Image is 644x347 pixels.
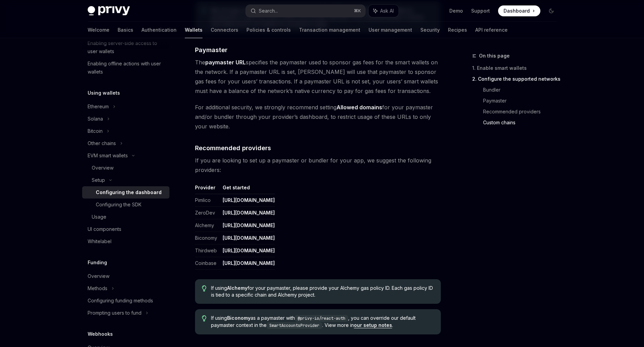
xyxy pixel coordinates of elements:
[195,156,441,175] span: If you are looking to set up a paymaster or bundler for your app, we suggest the following provid...
[88,284,107,293] div: Methods
[88,22,109,38] a: Welcome
[195,245,220,257] td: Thirdweb
[118,22,133,38] a: Basics
[246,22,291,38] a: Policies & controls
[472,74,562,84] a: 2. Configure the supported networks
[195,257,220,270] td: Coinbase
[448,22,467,38] a: Recipes
[449,7,463,14] a: Demo
[211,22,238,38] a: Connectors
[82,270,169,282] a: Overview
[82,58,169,78] a: Enabling offline actions with user wallets
[483,84,562,95] a: Bundler
[246,5,365,17] button: Search...⌘K
[380,7,394,14] span: Ask AI
[471,7,490,14] a: Support
[259,7,278,15] div: Search...
[336,104,382,111] strong: Allowed domains
[195,143,271,153] span: Recommended providers
[92,176,105,184] div: Setup
[195,219,220,232] td: Alchemy
[88,272,109,280] div: Overview
[479,52,510,60] span: On this page
[195,184,220,194] th: Provider
[223,197,275,203] a: [URL][DOMAIN_NAME]
[88,152,128,160] div: EVM smart wallets
[82,186,169,199] a: Configuring the dashboard
[141,22,177,38] a: Authentication
[88,139,116,147] div: Other chains
[82,295,169,307] a: Configuring funding methods
[82,223,169,235] a: UI components
[211,285,434,298] span: If using for your paymaster, please provide your Alchemy gas policy ID. Each gas policy ID is tie...
[205,59,246,66] strong: paymaster URL
[92,213,106,221] div: Usage
[483,117,562,128] a: Custom chains
[299,22,360,38] a: Transaction management
[498,5,540,16] a: Dashboard
[185,22,203,38] a: Wallets
[82,235,169,248] a: Whitelabel
[195,58,441,96] span: The specifies the paymaster used to sponsor gas fees for the smart wallets on the network. If a p...
[211,315,434,329] span: If using as a paymaster with , you can override our default paymaster context in the . View more ...
[223,235,275,241] a: [URL][DOMAIN_NAME]
[88,297,153,305] div: Configuring funding methods
[92,164,114,172] div: Overview
[475,22,508,38] a: API reference
[195,102,441,131] span: For additional security, we strongly recommend setting for your paymaster and/or bundler through ...
[195,232,220,245] td: Biconomy
[369,5,399,17] button: Ask AI
[295,315,348,322] code: @privy-io/react-auth
[220,184,275,194] th: Get started
[483,95,562,106] a: Paymaster
[202,285,207,291] svg: Tip
[96,188,162,196] div: Configuring the dashboard
[88,225,121,233] div: UI components
[195,45,227,54] span: Paymaster
[202,315,207,321] svg: Tip
[354,322,392,328] a: our setup notes
[227,285,248,291] strong: Alchemy
[96,201,141,209] div: Configuring the SDK
[88,127,103,135] div: Bitcoin
[483,106,562,117] a: Recommended providers
[369,22,412,38] a: User management
[88,330,113,338] h5: Webhooks
[82,162,169,174] a: Overview
[354,8,361,14] span: ⌘ K
[82,199,169,211] a: Configuring the SDK
[195,207,220,219] td: ZeroDev
[267,322,322,329] code: SmartAccountsProvider
[82,211,169,223] a: Usage
[472,63,562,74] a: 1. Enable smart wallets
[504,7,530,14] span: Dashboard
[88,6,130,16] img: dark logo
[88,89,120,97] h5: Using wallets
[546,5,557,16] button: Toggle dark mode
[88,102,109,111] div: Ethereum
[88,258,107,267] h5: Funding
[223,210,275,216] a: [URL][DOMAIN_NAME]
[223,260,275,266] a: [URL][DOMAIN_NAME]
[195,194,220,207] td: Pimlico
[88,60,165,76] div: Enabling offline actions with user wallets
[223,248,275,254] a: [URL][DOMAIN_NAME]
[88,115,103,123] div: Solana
[88,309,141,317] div: Prompting users to fund
[227,315,251,321] strong: Biconomy
[88,237,111,246] div: Whitelabel
[420,22,440,38] a: Security
[223,222,275,228] a: [URL][DOMAIN_NAME]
